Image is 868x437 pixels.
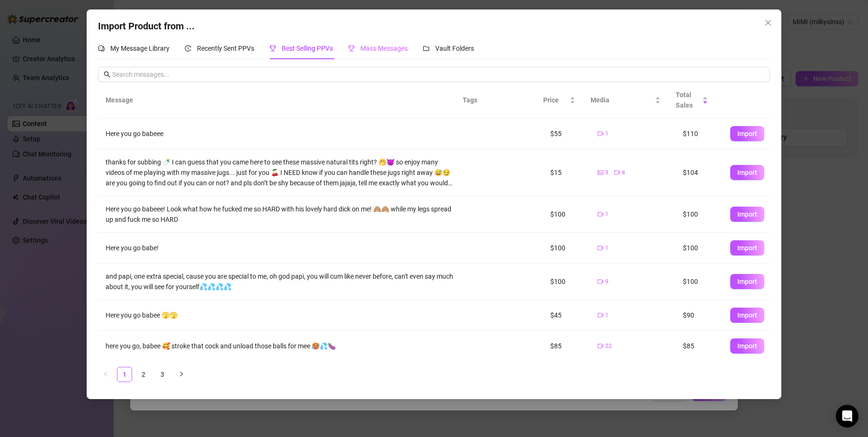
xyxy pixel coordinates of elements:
span: Total Sales [676,90,700,110]
span: 1 [605,129,608,138]
span: video-camera [598,312,603,318]
th: Tags [455,82,512,118]
td: $85 [675,331,723,362]
div: here you go, babee 🥰 stroke that cock and unload those balls for mee 🥵💦🍆 [106,341,454,351]
li: 2 [136,367,151,382]
td: $15 [543,149,590,196]
span: history [185,45,191,52]
button: left [98,367,113,382]
td: $100 [675,233,723,264]
div: thanks for subbing 🍼 I can guess that you came here to see these massive natural tits right? 🤭😈 s... [106,157,454,188]
td: $55 [543,118,590,149]
th: Media [583,82,668,118]
span: Import [737,342,757,350]
button: Import [730,338,764,354]
td: $100 [543,196,590,233]
td: $100 [543,264,590,300]
span: 1 [605,210,608,219]
span: Vault Folders [435,45,474,52]
li: Next Page [174,367,189,382]
td: $100 [543,233,590,264]
span: video-camera [598,245,603,251]
span: video-camera [598,211,603,217]
div: Open Intercom Messenger [836,405,859,428]
span: Import [737,130,757,137]
button: Close [761,15,776,30]
td: $100 [675,196,723,233]
input: Search messages... [112,69,764,80]
span: close [764,19,772,27]
td: $104 [675,149,723,196]
span: Mass Messages [360,45,408,52]
span: Media [591,95,653,105]
span: video-camera [598,279,603,284]
li: 1 [117,367,132,382]
td: $85 [543,331,590,362]
span: 1 [605,311,608,320]
div: Here you go babee 🫣🫣 [106,310,454,320]
span: Import [737,210,757,218]
div: Here you go babeee [106,128,454,139]
span: picture [598,170,603,175]
span: trophy [269,45,276,52]
button: Import [730,274,764,289]
button: Import [730,207,764,222]
a: 3 [155,367,170,382]
span: 22 [605,342,612,351]
td: $45 [543,300,590,331]
span: video-camera [598,343,603,349]
span: Import [737,311,757,319]
th: Message [98,82,455,118]
span: Price [543,95,568,105]
span: 9 [605,277,608,286]
span: Import [737,244,757,252]
th: Price [536,82,583,118]
div: and papi, one extra special, cause you are special to me, oh god papi, you will cum like never be... [106,271,454,292]
button: right [174,367,189,382]
a: 1 [117,367,132,382]
span: trophy [348,45,355,52]
div: Here you go babeee! Look what how he fucked me so HARD with his lovely hard dick on me! 🙈🙈 while ... [106,204,454,225]
div: Here you go babe! [106,243,454,253]
span: 3 [605,168,608,177]
a: 2 [136,367,151,382]
button: Import [730,240,764,255]
span: comment [98,45,105,52]
span: Best Selling PPVs [282,45,333,52]
td: $90 [675,300,723,331]
span: Recently Sent PPVs [197,45,254,52]
button: Import [730,165,764,180]
span: Close [761,19,776,27]
span: 1 [605,244,608,253]
th: Total Sales [668,82,716,118]
span: Import [737,278,757,285]
span: Import Product from ... [98,20,195,32]
td: $110 [675,118,723,149]
span: right [179,371,184,377]
span: search [104,71,110,78]
span: Import [737,169,757,176]
button: Import [730,308,764,323]
li: Previous Page [98,367,113,382]
span: left [103,371,108,377]
button: Import [730,126,764,141]
td: $100 [675,264,723,300]
span: video-camera [598,131,603,137]
span: folder [423,45,430,52]
span: video-camera [614,170,620,175]
li: 3 [155,367,170,382]
span: My Message Library [110,45,170,52]
span: 4 [622,168,625,177]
